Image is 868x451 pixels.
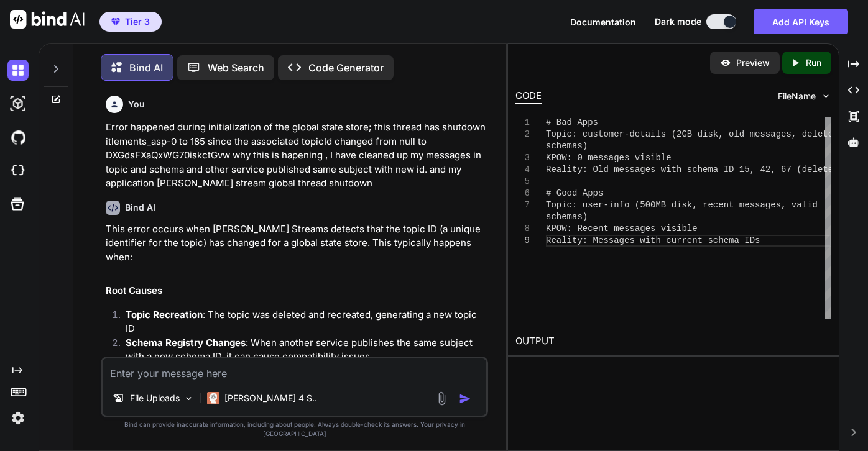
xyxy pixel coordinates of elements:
span: # Bad Apps [546,117,598,127]
div: 4 [515,164,530,176]
p: Preview [736,57,770,69]
img: premium [111,18,120,25]
p: [PERSON_NAME] 4 S.. [224,392,317,404]
span: FileName [778,90,816,102]
img: Pick Models [183,393,194,404]
div: 9 [515,235,530,247]
span: id [807,200,818,210]
span: # Good Apps [546,188,603,198]
img: githubDark [7,127,29,148]
li: : The topic was deleted and recreated, generating a new topic ID [116,308,486,336]
img: darkAi-studio [7,93,29,114]
button: Add API Keys [754,9,848,34]
img: icon [459,393,471,405]
h6: Bind AI [125,201,155,214]
span: Topic: user-info (500MB disk, recent messages, val [546,200,807,210]
div: 3 [515,152,530,164]
p: Run [806,57,821,69]
img: Claude 4 Sonnet [207,392,219,404]
button: Documentation [570,16,636,29]
span: eleted [807,129,838,139]
img: cloudideIcon [7,160,29,181]
img: preview [720,57,731,68]
span: KPOW: 0 messages visible [546,153,672,163]
span: eleted) [807,165,844,175]
span: Dark mode [655,16,701,28]
span: Documentation [570,17,636,27]
p: File Uploads [130,392,180,404]
div: 5 [515,176,530,188]
p: Web Search [208,60,264,75]
div: 7 [515,199,530,211]
strong: Schema Registry Changes [126,337,246,348]
span: KPOW: Recent messages visible [546,224,698,234]
span: schemas) [546,212,588,222]
div: 8 [515,223,530,235]
p: Bind AI [129,60,163,75]
span: schemas) [546,141,588,151]
strong: Topic Recreation [126,309,203,321]
p: This error occurs when [PERSON_NAME] Streams detects that the topic ID (a unique identifier for t... [106,222,486,265]
img: darkChat [7,60,29,81]
div: CODE [515,89,542,104]
img: chevron down [821,91,831,101]
h6: You [128,98,145,111]
li: : When another service publishes the same subject with a new schema ID, it can cause compatibilit... [116,336,486,364]
div: 1 [515,117,530,129]
img: attachment [435,391,449,406]
p: Error happened during initialization of the global state store; this thread has shutdown itlement... [106,121,486,191]
img: settings [7,408,29,429]
span: Reality: Messages with current schema IDs [546,235,760,245]
p: Bind can provide inaccurate information, including about people. Always double-check its answers.... [101,420,488,439]
div: 6 [515,188,530,199]
h2: OUTPUT [508,327,839,356]
div: 2 [515,129,530,140]
span: Topic: customer-details (2GB disk, old messages, d [546,129,807,139]
h2: Root Causes [106,284,486,298]
span: Tier 3 [125,16,150,28]
button: premiumTier 3 [99,12,162,32]
p: Code Generator [308,60,384,75]
img: Bind AI [10,10,85,29]
span: Reality: Old messages with schema ID 15, 42, 67 (d [546,165,807,175]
